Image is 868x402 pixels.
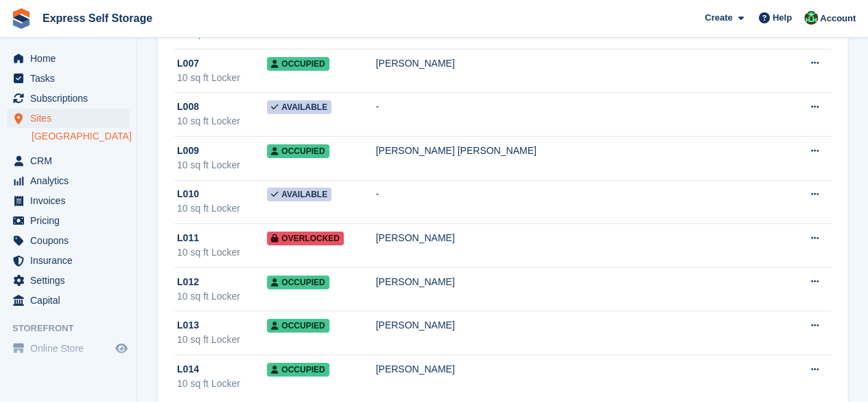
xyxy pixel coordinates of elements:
a: menu [7,271,130,290]
a: menu [7,191,130,210]
span: Help [773,11,792,25]
a: [GEOGRAPHIC_DATA] [32,130,130,143]
span: L008 [177,100,199,114]
span: Overlocked [267,232,344,245]
a: menu [7,291,130,310]
a: menu [7,109,130,128]
span: CRM [30,151,113,170]
a: Preview store [113,340,130,357]
span: Occupied [267,276,329,289]
div: [PERSON_NAME] [376,318,790,333]
a: menu [7,211,130,230]
span: Occupied [267,363,329,377]
span: Coupons [30,231,113,250]
span: Available [267,100,331,114]
a: menu [7,151,130,170]
span: L012 [177,275,199,289]
div: [PERSON_NAME] [376,231,790,245]
span: Occupied [267,144,329,158]
a: menu [7,49,130,68]
span: Pricing [30,211,113,230]
div: 10 sq ft Locker [177,333,267,347]
span: Create [705,11,732,25]
span: Occupied [267,57,329,71]
span: Invoices [30,191,113,210]
span: L010 [177,187,199,201]
div: 10 sq ft Locker [177,289,267,304]
a: menu [7,69,130,88]
span: Online Store [30,339,113,358]
td: - [376,180,790,224]
span: Available [267,188,331,201]
span: L013 [177,318,199,333]
div: [PERSON_NAME] [376,362,790,377]
a: menu [7,231,130,250]
img: Shakiyra Davis [804,11,818,25]
div: 10 sq ft Locker [177,114,267,129]
span: Home [30,49,113,68]
span: Capital [30,291,113,310]
span: L007 [177,56,199,71]
a: menu [7,251,130,270]
div: [PERSON_NAME] [PERSON_NAME] [376,144,790,158]
div: 10 sq ft Locker [177,201,267,216]
span: Analytics [30,171,113,190]
td: - [376,93,790,137]
span: Settings [30,271,113,290]
div: [PERSON_NAME] [376,275,790,289]
a: Express Self Storage [37,7,158,30]
div: 10 sq ft Locker [177,158,267,172]
a: menu [7,89,130,108]
div: 10 sq ft Locker [177,245,267,260]
span: Occupied [267,319,329,333]
span: Tasks [30,69,113,88]
span: Insurance [30,251,113,270]
span: L014 [177,362,199,377]
span: L009 [177,144,199,158]
span: L011 [177,231,199,245]
div: 10 sq ft Locker [177,71,267,85]
span: Account [820,12,856,25]
img: stora-icon-8386f47178a22dfd0bd8f6a31ec36ba5ce8667c1dd55bd0f319d3a0aa187defe.svg [11,8,32,29]
span: Subscriptions [30,89,113,108]
span: Storefront [12,322,137,335]
a: menu [7,171,130,190]
div: [PERSON_NAME] [376,56,790,71]
a: menu [7,339,130,358]
div: 10 sq ft Locker [177,377,267,391]
span: Sites [30,109,113,128]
